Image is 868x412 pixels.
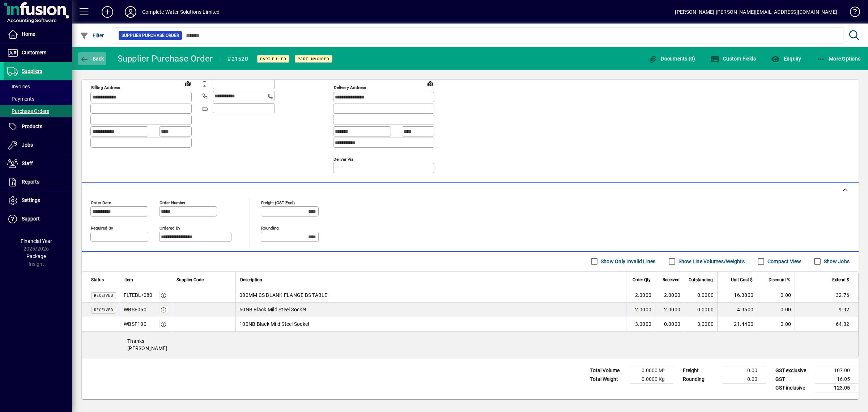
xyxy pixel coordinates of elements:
[723,366,766,375] td: 0.00
[78,52,106,65] button: Back
[647,52,697,65] button: Documents (0)
[91,276,104,284] span: Status
[4,173,72,191] a: Reports
[91,225,113,230] mat-label: Required by
[260,56,286,61] span: Part Filled
[22,31,35,37] span: Home
[22,216,40,222] span: Support
[4,192,72,210] a: Settings
[239,291,328,299] span: 080MM CS BLANK FLANGE BS TABLE
[822,258,850,265] label: Show Jobs
[709,52,758,65] button: Custom Fields
[4,210,72,228] a: Support
[757,317,795,332] td: 0.00
[124,306,146,313] div: WBSF050
[815,375,859,383] td: 16.05
[80,33,104,38] span: Filter
[757,303,795,317] td: 0.00
[771,56,801,62] span: Enquiry
[227,53,248,65] div: #21520
[626,288,655,303] td: 2.0000
[240,276,262,284] span: Description
[711,56,756,62] span: Custom Fields
[159,200,186,205] mat-label: Order number
[4,44,72,62] a: Customers
[655,317,684,332] td: 0.0000
[772,366,815,375] td: GST exclusive
[7,108,49,114] span: Purchase Orders
[689,276,713,284] span: Outstanding
[795,288,858,303] td: 32.76
[731,276,753,284] span: Unit Cost $
[333,156,353,161] mat-label: Deliver via
[633,276,651,284] span: Order Qty
[119,5,142,18] button: Profile
[94,308,113,312] span: Received
[655,303,684,317] td: 2.0000
[4,118,72,136] a: Products
[4,93,72,105] a: Payments
[684,317,717,332] td: 3.0000
[626,317,655,332] td: 3.0000
[142,6,220,18] div: Complete Water Solutions Limited
[122,32,179,39] span: Supplier Purchase Order
[587,366,630,375] td: Total Volume
[22,160,33,166] span: Staff
[124,320,146,328] div: WBSF100
[817,56,861,62] span: More Options
[124,276,133,284] span: Item
[772,375,815,383] td: GST
[298,56,329,61] span: Part Invoiced
[4,136,72,154] a: Jobs
[766,258,801,265] label: Compact View
[815,366,859,375] td: 107.00
[663,276,680,284] span: Received
[677,258,745,265] label: Show Line Volumes/Weights
[717,303,757,317] td: 4.9600
[717,317,757,332] td: 21.4400
[176,276,204,284] span: Supplier Code
[626,303,655,317] td: 2.0000
[599,258,656,265] label: Show Only Invalid Lines
[21,238,52,244] span: Financial Year
[7,84,30,89] span: Invoices
[80,56,104,62] span: Back
[757,288,795,303] td: 0.00
[655,288,684,303] td: 2.0000
[769,52,803,65] button: Enquiry
[261,225,278,230] mat-label: Rounding
[22,50,46,55] span: Customers
[91,200,111,205] mat-label: Order date
[723,375,766,383] td: 0.00
[7,96,34,102] span: Payments
[159,225,180,230] mat-label: Ordered by
[22,197,40,203] span: Settings
[4,155,72,173] a: Staff
[630,366,673,375] td: 0.0000 M³
[684,288,717,303] td: 0.0000
[679,375,723,383] td: Rounding
[717,288,757,303] td: 16.3800
[4,105,72,117] a: Purchase Orders
[118,53,213,64] div: Supplier Purchase Order
[679,366,723,375] td: Freight
[844,1,859,25] a: Knowledge Base
[769,276,790,284] span: Discount %
[22,123,42,129] span: Products
[239,306,307,313] span: 50NB Black Mild Steel Socket
[648,56,695,62] span: Documents (0)
[815,52,863,65] button: More Options
[832,276,849,284] span: Extend $
[78,29,106,42] button: Filter
[4,25,72,43] a: Home
[587,375,630,383] td: Total Weight
[22,179,39,185] span: Reports
[4,80,72,93] a: Invoices
[795,317,858,332] td: 64.32
[182,77,193,89] a: View on map
[630,375,673,383] td: 0.0000 Kg
[22,68,42,74] span: Suppliers
[96,5,119,18] button: Add
[425,77,436,89] a: View on map
[795,303,858,317] td: 9.92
